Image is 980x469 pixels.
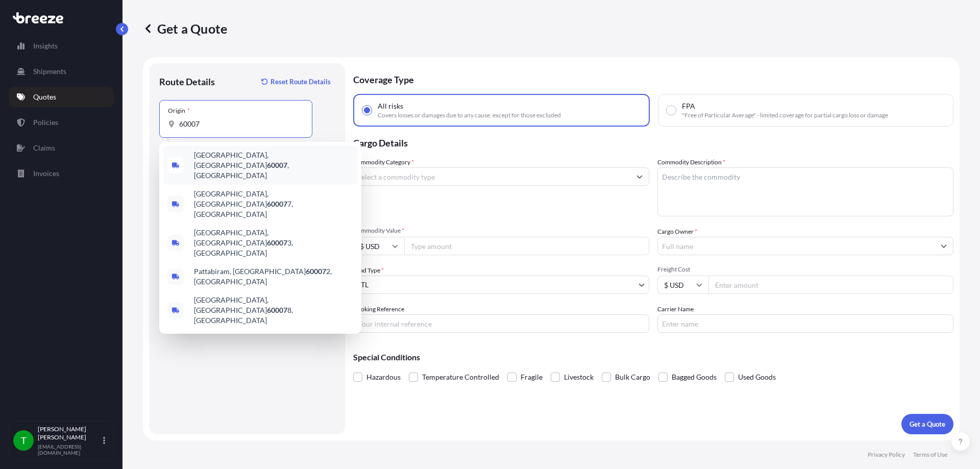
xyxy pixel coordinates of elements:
[33,143,55,153] p: Claims
[910,419,945,429] p: Get a Quote
[354,167,630,186] input: Select a commodity type
[630,167,649,186] button: Show suggestions
[353,304,404,314] label: Booking Reference
[378,111,561,119] span: Covers losses or damages due to any cause, except for those excluded
[33,117,58,128] p: Policies
[422,369,499,385] span: Temperature Controlled
[564,369,594,385] span: Livestock
[179,119,300,129] input: Origin
[738,369,776,385] span: Used Goods
[682,101,695,111] span: FPA
[38,425,101,441] p: [PERSON_NAME] [PERSON_NAME]
[33,66,66,77] p: Shipments
[404,237,649,255] input: Type amount
[682,111,888,119] span: "Free of Particular Average" - limited coverage for partial cargo loss or damage
[38,443,101,456] p: [EMAIL_ADDRESS][DOMAIN_NAME]
[672,369,717,385] span: Bagged Goods
[306,267,326,276] b: 60007
[657,314,953,333] input: Enter name
[378,101,403,111] span: All risks
[353,63,953,94] p: Coverage Type
[267,306,287,314] b: 60007
[21,435,27,446] span: T
[521,369,543,385] span: Fragile
[358,280,369,290] span: LTL
[868,451,905,459] p: Privacy Policy
[658,237,935,255] input: Full name
[33,92,56,102] p: Quotes
[657,265,953,274] span: Freight Cost
[353,353,953,361] p: Special Conditions
[159,142,361,334] div: Show suggestions
[353,265,384,276] span: Load Type
[353,314,649,333] input: Your internal reference
[615,369,650,385] span: Bulk Cargo
[708,276,953,294] input: Enter amount
[366,369,401,385] span: Hazardous
[657,227,697,237] label: Cargo Owner
[194,266,353,287] span: Pattabiram, [GEOGRAPHIC_DATA] 2, [GEOGRAPHIC_DATA]
[33,41,58,51] p: Insights
[168,107,190,115] div: Origin
[143,20,227,37] p: Get a Quote
[33,168,59,179] p: Invoices
[194,189,353,219] span: [GEOGRAPHIC_DATA], [GEOGRAPHIC_DATA] 7, [GEOGRAPHIC_DATA]
[935,237,953,255] button: Show suggestions
[913,451,947,459] p: Terms of Use
[267,161,287,169] b: 60007
[267,238,287,247] b: 60007
[353,127,953,157] p: Cargo Details
[271,77,331,87] p: Reset Route Details
[657,157,725,167] label: Commodity Description
[657,304,694,314] label: Carrier Name
[353,227,649,235] span: Commodity Value
[194,228,353,258] span: [GEOGRAPHIC_DATA], [GEOGRAPHIC_DATA] 3, [GEOGRAPHIC_DATA]
[353,157,414,167] label: Commodity Category
[194,150,353,181] span: [GEOGRAPHIC_DATA], [GEOGRAPHIC_DATA] , [GEOGRAPHIC_DATA]
[267,200,287,208] b: 60007
[194,295,353,326] span: [GEOGRAPHIC_DATA], [GEOGRAPHIC_DATA] 8, [GEOGRAPHIC_DATA]
[159,76,215,88] p: Route Details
